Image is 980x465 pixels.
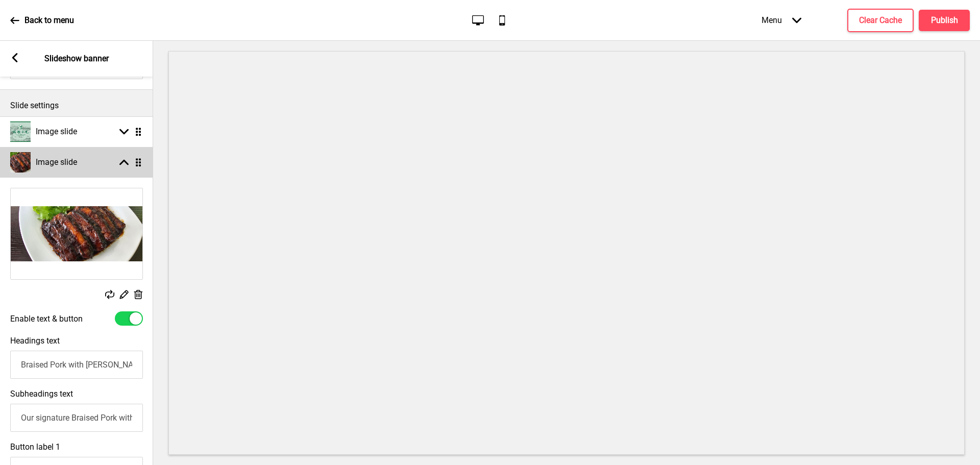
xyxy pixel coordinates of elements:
h4: Publish [931,15,958,26]
label: Button label 1 [10,442,60,452]
h4: Clear Cache [859,15,902,26]
img: Image [11,188,142,279]
button: Clear Cache [847,9,914,32]
a: Back to menu [10,7,74,34]
h4: Image slide [36,157,77,168]
p: Slideshow banner [44,53,109,64]
h4: Image slide [36,126,77,137]
label: Enable text & button [10,314,83,324]
button: Publish [919,10,970,31]
label: Subheadings text [10,389,73,399]
div: Menu [751,5,812,35]
p: Back to menu [24,15,74,26]
p: Slide settings [10,100,143,111]
label: Headings text [10,336,60,346]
